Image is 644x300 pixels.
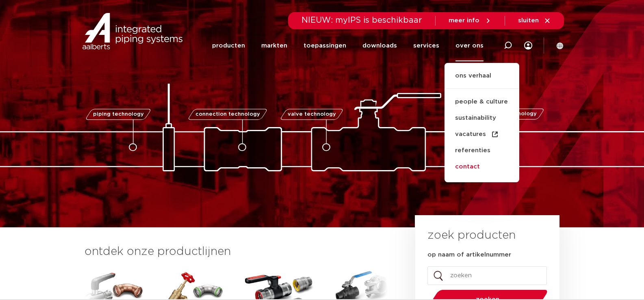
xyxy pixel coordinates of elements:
input: zoeken [427,266,547,285]
h3: zoek producten [427,227,516,244]
a: people & culture [445,94,519,110]
a: services [413,30,439,61]
span: meer info [449,17,479,24]
span: valve technology [288,112,336,117]
a: over ons [455,30,484,61]
a: vacatures [445,126,519,142]
a: contact [445,159,519,175]
a: downloads [362,30,397,61]
span: connection technology [195,112,260,117]
a: sustainability [445,110,519,126]
a: toepassingen [304,30,346,61]
a: producten [212,30,245,61]
a: meer info [449,17,492,24]
a: ons verhaal [445,71,519,89]
label: op naam of artikelnummer [427,251,511,259]
span: sluiten [518,17,539,24]
span: fastening technology [477,112,537,117]
a: markten [261,30,287,61]
nav: Menu [212,30,484,61]
span: NIEUW: myIPS is beschikbaar [301,16,422,24]
a: referenties [445,142,519,159]
a: sluiten [518,17,551,24]
h3: ontdek onze productlijnen [85,244,388,260]
span: piping technology [93,112,144,117]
